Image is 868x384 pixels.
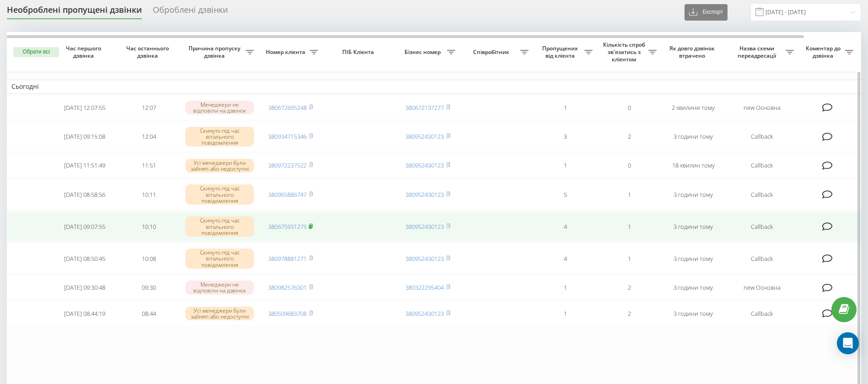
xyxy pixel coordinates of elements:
td: 3 [533,121,597,151]
td: 1 [533,276,597,300]
a: 380972237522 [268,161,307,169]
td: 09:30 [117,276,181,300]
td: [DATE] 09:07:55 [53,211,117,242]
td: Callback [725,302,798,326]
a: 380952430123 [405,254,444,263]
a: 380952430123 [405,309,444,318]
a: 380978881271 [268,254,307,263]
td: 1 [533,96,597,120]
td: 4 [533,211,597,242]
div: Open Intercom Messenger [837,332,859,354]
td: 1 [597,179,661,210]
td: 1 [597,211,661,242]
span: Пропущених від клієнта [538,45,584,59]
a: 380982576301 [268,283,307,292]
td: 10:08 [117,243,181,274]
a: 380675931275 [268,222,307,231]
span: Номер клієнта [263,49,310,56]
a: 380672137277 [405,103,444,112]
span: Співробітник [464,49,520,56]
a: 380965886747 [268,190,307,199]
td: 1 [533,153,597,178]
td: Callback [725,153,798,178]
td: 1 [597,243,661,274]
td: 5 [533,179,597,210]
td: 2 хвилини тому [661,96,725,120]
td: Callback [725,211,798,242]
td: 3 години тому [661,243,725,274]
td: 1 [533,302,597,326]
td: 3 години тому [661,211,725,242]
span: Час першого дзвінка [60,45,109,59]
td: 3 години тому [661,179,725,210]
div: Оброблені дзвінки [153,5,228,19]
td: [DATE] 08:58:56 [53,179,117,210]
div: Усі менеджери були зайняті або недоступні [185,307,254,320]
td: 2 [597,276,661,300]
td: Callback [725,179,798,210]
span: Як довго дзвінок втрачено [669,45,718,59]
span: Назва схеми переадресації [730,45,786,59]
a: 380672695248 [268,103,307,112]
div: Скинуто під час вітального повідомлення [185,216,254,237]
span: Коментар до дзвінка [803,45,845,59]
a: 380952430123 [405,132,444,141]
div: Скинуто під час вітального повідомлення [185,249,254,269]
td: 12:07 [117,96,181,120]
td: Callback [725,243,798,274]
button: Експорт [685,4,728,21]
td: 0 [597,96,661,120]
td: 4 [533,243,597,274]
td: Callback [725,121,798,151]
span: Час останнього дзвінка [124,45,173,59]
span: Бізнес номер [400,49,447,56]
td: 2 [597,121,661,151]
div: Менеджери не відповіли на дзвінок [185,281,254,294]
td: 3 години тому [661,302,725,326]
td: 0 [597,153,661,178]
td: 3 години тому [661,276,725,300]
div: Усі менеджери були зайняті або недоступні [185,159,254,173]
a: 380322295404 [405,283,444,292]
td: 11:51 [117,153,181,178]
td: new Основна [725,96,798,120]
td: [DATE] 09:15:08 [53,121,117,151]
div: Скинуто під час вітального повідомлення [185,127,254,147]
td: 18 хвилин тому [661,153,725,178]
td: [DATE] 08:44:19 [53,302,117,326]
td: 10:11 [117,179,181,210]
span: Причина пропуску дзвінка [185,45,246,59]
span: ПІБ Клієнта [330,49,388,56]
td: 10:10 [117,211,181,242]
span: Кількість спроб зв'язатись з клієнтом [602,41,648,63]
a: 380952430123 [405,190,444,199]
div: Необроблені пропущені дзвінки [7,5,142,19]
a: 380509683708 [268,309,307,318]
a: 380934715346 [268,132,307,141]
td: 3 години тому [661,121,725,151]
td: 12:04 [117,121,181,151]
td: [DATE] 09:30:48 [53,276,117,300]
a: 380952430123 [405,161,444,169]
div: Скинуто під час вітального повідомлення [185,184,254,205]
td: [DATE] 12:07:55 [53,96,117,120]
td: [DATE] 11:51:49 [53,153,117,178]
td: 2 [597,302,661,326]
td: 08:44 [117,302,181,326]
div: Менеджери не відповіли на дзвінок [185,101,254,114]
td: [DATE] 08:50:45 [53,243,117,274]
td: new Основна [725,276,798,300]
button: Обрати всі [13,47,59,57]
a: 380952430123 [405,222,444,231]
